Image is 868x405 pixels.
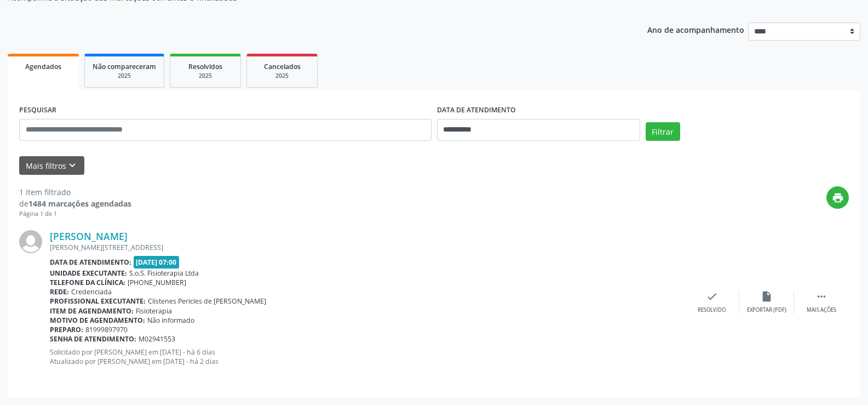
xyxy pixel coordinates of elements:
[19,230,42,253] img: img
[50,296,146,306] b: Profissional executante:
[50,287,69,296] b: Rede:
[50,269,127,278] b: Unidade executante:
[28,198,131,209] strong: 1484 marcações agendadas
[148,296,266,306] span: Clistenes Pericles de [PERSON_NAME]
[188,62,222,71] span: Resolvidos
[128,278,186,287] span: [PHONE_NUMBER]
[19,198,131,209] div: de
[706,290,718,303] i: check
[50,325,83,334] b: Preparo:
[129,269,199,278] span: S.o.S. Fisioterapia Ltda
[19,156,84,175] button: Mais filtroskeyboard_arrow_down
[147,316,194,325] span: Não informado
[255,72,309,80] div: 2025
[807,306,836,314] div: Mais ações
[815,290,827,303] i: 
[826,186,849,209] button: print
[761,290,773,303] i: insert_drive_file
[50,258,131,267] b: Data de atendimento:
[50,316,145,325] b: Motivo de agendamento:
[178,72,233,80] div: 2025
[71,287,112,296] span: Credenciada
[50,334,136,344] b: Senha de atendimento:
[747,306,786,314] div: Exportar (PDF)
[646,122,680,141] button: Filtrar
[136,306,172,316] span: Fisioterapia
[25,62,61,71] span: Agendados
[66,159,78,172] i: keyboard_arrow_down
[139,334,175,344] span: M02941553
[832,192,844,204] i: print
[647,22,744,36] p: Ano de acompanhamento
[698,306,726,314] div: Resolvido
[93,62,156,71] span: Não compareceram
[50,278,125,287] b: Telefone da clínica:
[50,243,685,252] div: [PERSON_NAME][STREET_ADDRESS]
[50,230,128,242] a: [PERSON_NAME]
[85,325,128,334] span: 81999897970
[50,347,685,366] p: Solicitado por [PERSON_NAME] em [DATE] - há 6 dias Atualizado por [PERSON_NAME] em [DATE] - há 2 ...
[19,102,56,119] label: PESQUISAR
[93,72,156,80] div: 2025
[437,102,516,119] label: DATA DE ATENDIMENTO
[264,62,301,71] span: Cancelados
[19,186,131,198] div: 1 item filtrado
[50,306,134,316] b: Item de agendamento:
[19,209,131,219] div: Página 1 de 1
[134,256,180,269] span: [DATE] 07:00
